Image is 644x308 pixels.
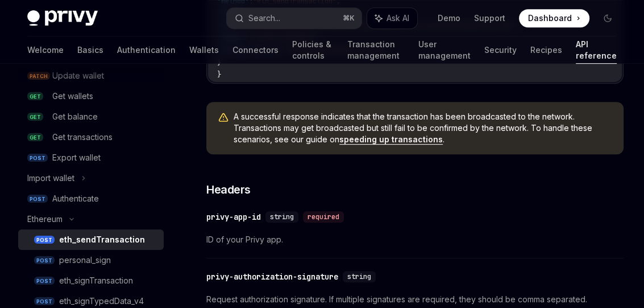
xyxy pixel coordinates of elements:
[59,274,133,288] div: eth_signTransaction
[227,8,362,28] button: Search...⌘K
[18,127,164,147] a: GETGet transactions
[117,36,176,64] a: Authentication
[599,9,617,27] button: Toggle dark mode
[18,106,164,127] a: GETGet balance
[474,13,505,24] a: Support
[206,182,251,198] span: Headers
[292,36,334,64] a: Policies & controls
[347,36,405,64] a: Transaction management
[27,212,63,226] div: Ethereum
[34,277,55,285] span: POST
[18,250,164,270] a: POSTpersonal_sign
[59,253,111,267] div: personal_sign
[52,192,99,206] div: Authenticate
[27,154,48,162] span: POST
[52,110,98,124] div: Get balance
[34,297,55,306] span: POST
[18,86,164,106] a: GETGet wallets
[59,294,144,308] div: eth_signTypedData_v4
[18,270,164,291] a: POSTeth_signTransaction
[387,13,409,24] span: Ask AI
[206,233,624,247] span: ID of your Privy app.
[27,195,48,203] span: POST
[438,13,460,24] a: Demo
[27,113,43,121] span: GET
[270,212,294,221] span: string
[339,134,443,145] a: speeding up transactions
[34,256,55,265] span: POST
[367,8,417,28] button: Ask AI
[59,233,145,247] div: eth_sendTransaction
[248,11,280,25] div: Search...
[52,151,101,165] div: Export wallet
[519,9,589,27] a: Dashboard
[27,92,43,101] span: GET
[18,229,164,250] a: POSTeth_sendTransaction
[34,236,55,244] span: POST
[52,130,113,144] div: Get transactions
[206,211,261,223] div: privy-app-id
[27,10,98,26] img: dark logo
[189,36,219,64] a: Wallets
[528,13,572,24] span: Dashboard
[27,171,74,185] div: Import wallet
[218,112,229,124] svg: Warning
[52,89,93,103] div: Get wallets
[18,147,164,168] a: POSTExport wallet
[217,70,221,79] span: }
[418,36,471,64] a: User management
[27,133,43,142] span: GET
[206,293,624,306] span: Request authorization signature. If multiple signatures are required, they should be comma separa...
[530,36,562,64] a: Recipes
[217,58,221,67] span: }
[576,36,617,64] a: API reference
[18,188,164,209] a: POSTAuthenticate
[77,36,103,64] a: Basics
[484,36,517,64] a: Security
[343,14,355,23] span: ⌘ K
[303,211,344,223] div: required
[347,272,371,281] span: string
[232,36,279,64] a: Connectors
[234,111,612,145] span: A successful response indicates that the transaction has been broadcasted to the network. Transac...
[206,271,338,282] div: privy-authorization-signature
[27,36,64,64] a: Welcome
